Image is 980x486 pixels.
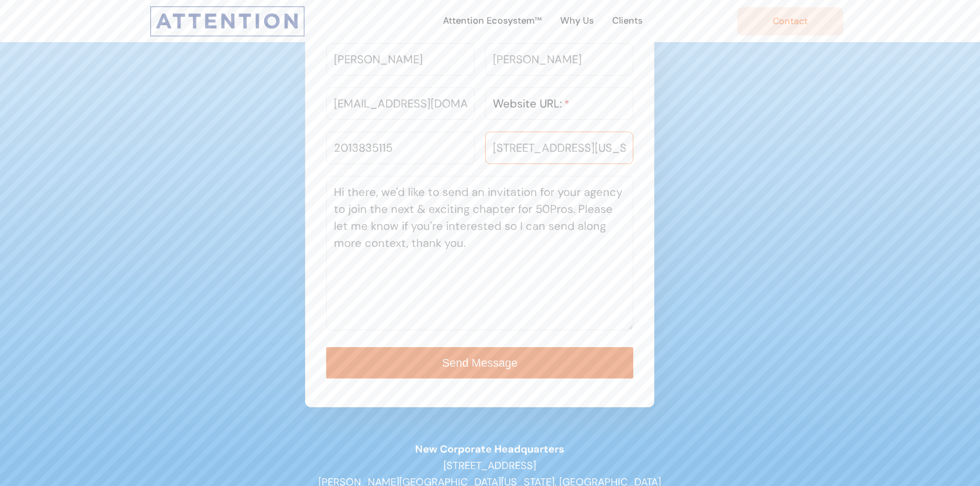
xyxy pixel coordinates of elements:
span: [STREET_ADDRESS] [443,459,536,472]
span: Attention Ecosystem™ [443,13,542,28]
span: Contact [773,16,808,27]
a: Contact [737,7,843,35]
label: Website URL: [493,95,569,112]
span: Clients [612,13,643,28]
button: Send Message [326,347,633,379]
a: Why Us [557,10,597,32]
a: Clients [609,10,646,32]
nav: Main Menu Desktop [349,3,737,40]
a: Attention Ecosystem™ [440,10,545,32]
span: Send Message [442,356,518,369]
a: Attention-Only-Logo-300wide [150,5,305,18]
span: Why Us [560,13,594,28]
strong: New Corporate Headquarters [415,442,564,456]
img: Attention Interactive Logo [150,6,305,37]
